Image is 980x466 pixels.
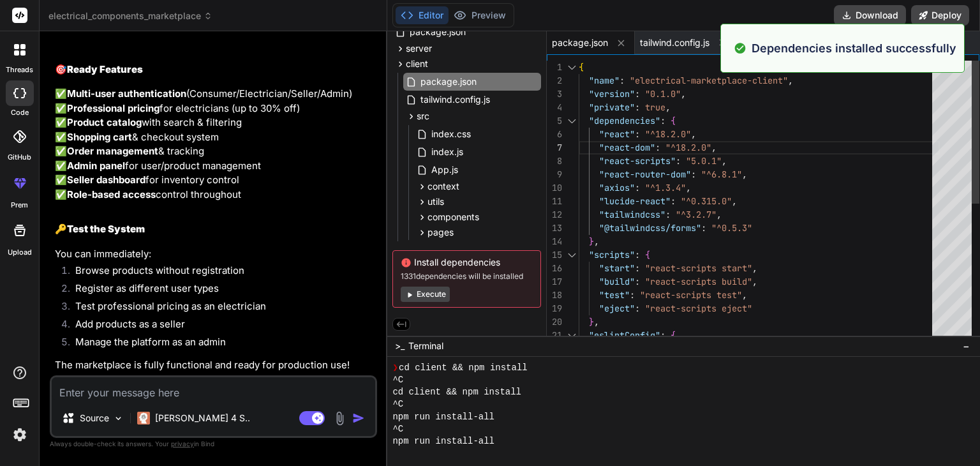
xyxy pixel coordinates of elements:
[67,102,160,114] strong: Professional pricing
[67,131,132,143] strong: Shopping cart
[55,247,375,262] p: You can immediately:
[665,101,671,113] span: ,
[547,248,562,262] div: 15
[396,6,449,24] button: Editor
[676,155,681,167] span: :
[599,155,676,167] span: "react-scripts"
[645,88,681,100] span: "0.1.0"
[645,276,752,287] span: "react-scripts build"
[645,182,686,193] span: "^1.3.4"
[691,169,696,180] span: :
[547,74,562,87] div: 2
[742,289,747,301] span: ,
[406,57,428,70] span: client
[55,222,375,237] h2: 🔑
[635,128,640,140] span: :
[681,88,686,100] span: ,
[645,249,650,260] span: {
[352,412,365,425] img: icon
[788,75,793,86] span: ,
[722,155,727,167] span: ,
[417,110,429,123] span: src
[392,423,403,435] span: ^C
[67,116,142,128] strong: Product catalog
[6,64,33,75] label: threads
[645,101,665,113] span: true
[563,329,580,342] div: Click to collapse the range.
[547,128,562,141] div: 6
[752,262,757,274] span: ,
[742,169,747,180] span: ,
[686,155,722,167] span: "5.0.1"
[599,262,635,274] span: "start"
[834,5,906,26] button: Download
[430,144,464,160] span: index.js
[552,36,608,49] span: package.json
[599,289,630,301] span: "test"
[55,358,375,373] p: The marketplace is fully functional and ready for production use!
[620,75,625,86] span: :
[392,398,403,410] span: ^C
[547,315,562,329] div: 20
[635,101,640,113] span: :
[547,208,562,222] div: 12
[11,200,28,211] label: prem
[599,142,655,153] span: "react-dom"
[599,128,635,140] span: "react"
[547,275,562,289] div: 17
[9,424,31,446] img: settings
[589,316,594,327] span: }
[399,362,528,374] span: cd client && npm install
[8,247,32,258] label: Upload
[635,303,640,314] span: :
[686,182,691,193] span: ,
[579,61,584,73] span: {
[50,438,377,450] p: Always double-check its answers. Your in Bind
[716,209,722,220] span: ,
[711,222,752,234] span: "^0.5.3"
[419,74,478,89] span: package.json
[430,126,472,142] span: index.css
[547,302,562,315] div: 19
[589,236,594,247] span: }
[65,282,375,299] li: Register as different user types
[48,10,212,22] span: electrical_components_marketplace
[645,303,752,314] span: "react-scripts eject"
[449,6,511,24] button: Preview
[427,180,459,193] span: context
[671,195,676,207] span: :
[401,256,533,269] span: Install dependencies
[67,188,156,200] strong: Role-based access
[406,42,432,55] span: server
[547,154,562,168] div: 8
[599,303,635,314] span: "eject"
[67,63,143,75] strong: Ready Features
[589,329,660,341] span: "eslintConfig"
[65,335,375,353] li: Manage the platform as an admin
[547,61,562,74] div: 1
[589,88,635,100] span: "version"
[599,195,671,207] span: "lucide-react"
[589,101,635,113] span: "private"
[640,36,709,49] span: tailwind.config.js
[640,289,742,301] span: "react-scripts test"
[665,142,711,153] span: "^18.2.0"
[635,182,640,193] span: :
[547,195,562,208] div: 11
[67,223,145,235] strong: Test the System
[671,329,676,341] span: {
[752,276,757,287] span: ,
[430,162,459,177] span: App.js
[401,271,533,282] span: 1331 dependencies will be installed
[660,329,665,341] span: :
[65,317,375,335] li: Add products as a seller
[547,114,562,128] div: 5
[711,142,716,153] span: ,
[691,128,696,140] span: ,
[635,262,640,274] span: :
[676,209,716,220] span: "^3.2.7"
[589,75,620,86] span: "name"
[67,174,145,186] strong: Seller dashboard
[408,24,467,40] span: package.json
[392,435,494,447] span: npm run install-all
